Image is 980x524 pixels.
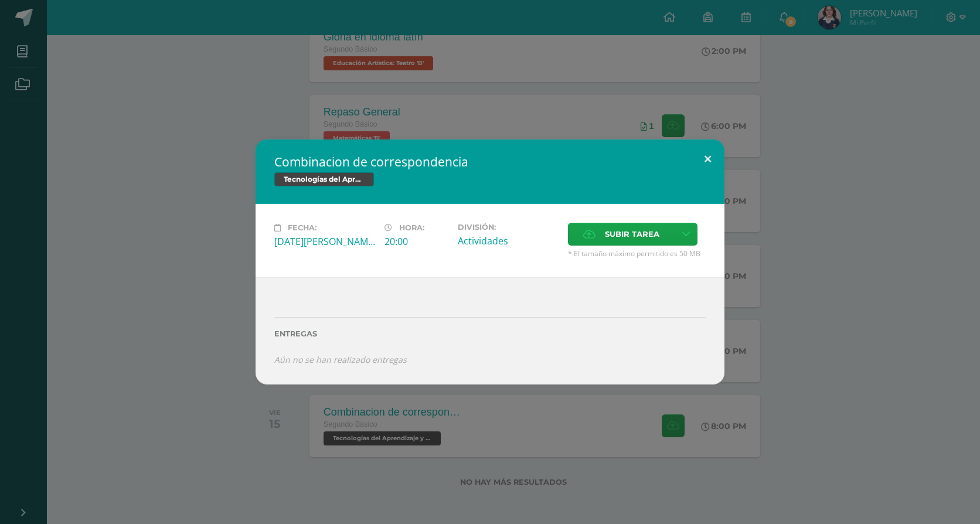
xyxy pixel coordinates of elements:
span: Hora: [399,223,424,232]
label: División: [458,223,559,232]
span: * El tamaño máximo permitido es 50 MB [568,249,706,258]
span: Subir tarea [605,223,659,245]
h2: Combinacion de correspondencia [274,154,706,170]
span: Tecnologías del Aprendizaje y la Comunicación [274,172,374,186]
i: Aún no se han realizado entregas [274,354,407,365]
label: Entregas [274,329,706,338]
div: Actividades [458,234,559,247]
button: Close (Esc) [691,139,724,179]
div: 20:00 [384,235,448,248]
div: [DATE][PERSON_NAME] [274,235,375,248]
span: Fecha: [288,223,317,232]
